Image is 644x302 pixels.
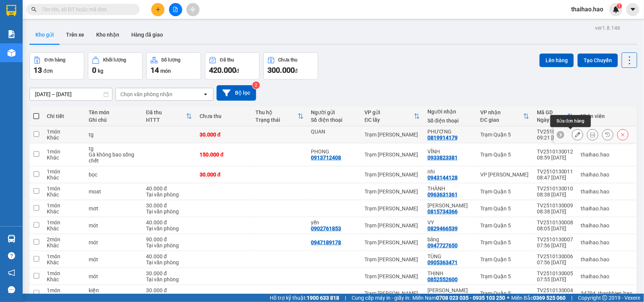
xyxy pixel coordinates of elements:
img: warehouse-icon [8,235,15,243]
span: 14 [151,66,159,75]
div: mơt [89,205,138,212]
button: Bộ lọc [217,85,256,101]
div: Trạm [PERSON_NAME] [364,256,420,262]
div: Đã thu [146,109,186,115]
div: thaihao.hao [581,152,633,158]
div: tg [89,132,138,138]
div: Đã thu [220,57,234,63]
div: mót [89,239,138,245]
div: PHONG [311,149,357,155]
div: 0947189178 [311,239,341,245]
div: TV2510130009 [537,202,573,208]
div: Tên món [89,109,138,115]
div: TV2510130010 [537,185,573,192]
button: Chưa thu300.000đ [263,52,318,80]
div: moat [89,189,138,195]
div: VP nhận [480,109,523,115]
div: Trạm Quận 5 [480,239,529,245]
div: Ghi chú [89,117,138,123]
span: 420.000 [209,66,236,75]
span: Miền Bắc [511,294,566,302]
div: thaihao.hao [581,172,633,178]
div: Tại văn phòng [146,208,192,215]
div: băng [427,236,473,242]
div: Chưa thu [200,113,248,119]
button: Trên xe [60,26,90,44]
span: | [571,294,572,302]
span: kg [98,68,103,74]
div: VY [427,219,473,225]
div: thaihao.hao [581,239,633,245]
span: search [31,7,37,12]
div: bọc [89,172,138,178]
div: 30.000 đ [146,270,192,276]
div: Chọn văn phòng nhận [120,90,172,98]
div: mót [89,256,138,262]
div: 30.000 đ [200,132,248,138]
div: 07:56 [DATE] [537,259,573,265]
div: Chi tiết [47,113,81,119]
div: 90.000 đ [146,236,192,242]
input: Tìm tên, số ĐT hoặc mã đơn [41,5,131,14]
div: Tại văn phòng [146,293,192,299]
div: Khác [47,155,81,161]
li: Hotline: 02839552959 [71,28,315,37]
div: 1 món [47,169,81,175]
div: Trạm [PERSON_NAME] [364,172,420,178]
div: Tại văn phòng [146,259,192,265]
div: 08:38 [DATE] [537,208,573,215]
span: question-circle [8,252,15,259]
div: Sửa đơn hàng [550,115,591,127]
button: Kho nhận [90,26,125,44]
sup: 1 [617,3,622,9]
div: ĐC lấy [364,117,414,123]
div: Khác [47,135,81,141]
div: Trạm [PERSON_NAME] [364,205,420,212]
div: VĨNH [427,149,473,155]
div: 1 món [47,129,81,135]
div: 09:21 [DATE] [537,135,573,141]
div: 0829466539 [427,225,458,231]
div: Tại văn phòng [146,192,192,198]
button: plus [151,3,164,16]
th: Toggle SortBy [252,106,307,126]
div: 150.000 đ [200,152,248,158]
div: TV2510130012 [537,149,573,155]
div: Trạm [PERSON_NAME] [364,189,420,195]
th: Toggle SortBy [476,106,533,126]
div: Trạm [PERSON_NAME] [364,273,420,279]
div: Người nhận [427,109,473,115]
div: Số lượng [161,57,181,63]
div: Khối lượng [103,57,126,63]
div: 0852552600 [427,276,458,282]
div: ĐC giao [480,117,523,123]
div: 08:05 [DATE] [537,225,573,231]
span: đơn [43,68,53,74]
div: kiện [89,287,138,293]
div: PHƯƠNG [427,129,473,135]
span: | [345,294,346,302]
div: thaihao.hao [581,205,633,212]
div: Thu hộ [255,109,298,115]
div: Khác [47,208,81,215]
div: Trạm Quận 5 [480,256,529,262]
button: caret-down [626,3,639,16]
img: logo-vxr [6,5,16,16]
div: DIỆU HIỀN [427,287,473,293]
div: Trạm [PERSON_NAME] [364,239,420,245]
div: Trạm Quận 5 [480,290,529,296]
div: 0947727650 [427,242,458,248]
div: Nhân viên [581,113,633,119]
sup: 2 [252,81,260,89]
div: Chưa thu [278,57,298,63]
div: 1 món [47,270,81,276]
div: 40.000 đ [146,253,192,259]
span: đ [236,68,239,74]
div: Sửa đơn hàng [572,129,583,140]
div: 0902761853 [311,225,341,231]
div: mót [89,222,138,228]
span: copyright [602,295,607,300]
span: thaihao.hao [565,5,609,14]
div: Tại văn phòng [146,225,192,231]
img: logo.jpg [9,9,47,47]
